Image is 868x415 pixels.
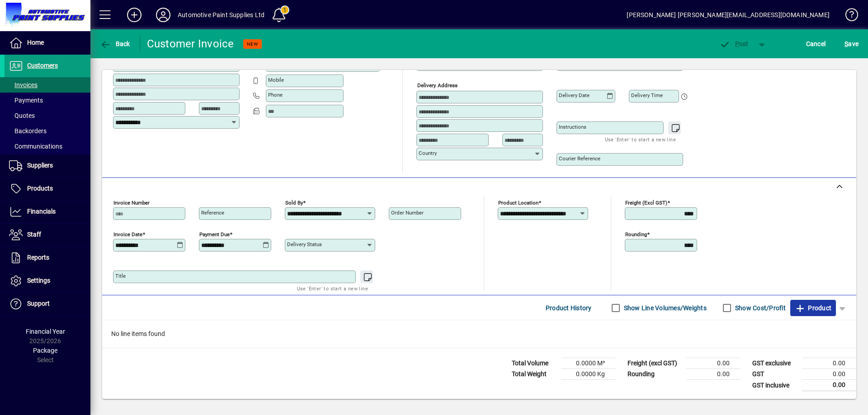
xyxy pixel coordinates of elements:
[149,7,178,23] button: Profile
[285,200,303,206] mat-label: Sold by
[802,369,856,380] td: 0.00
[748,369,802,380] td: GST
[27,162,53,169] span: Suppliers
[806,37,826,51] span: Cancel
[804,36,828,52] button: Cancel
[5,93,90,108] a: Payments
[715,36,753,52] button: Post
[391,210,424,216] mat-label: Order number
[33,347,57,354] span: Package
[802,380,856,391] td: 0.00
[297,283,368,294] mat-hint: Use 'Enter' to start a new line
[27,254,49,261] span: Reports
[113,231,142,238] mat-label: Invoice date
[27,62,58,69] span: Customers
[5,270,90,292] a: Settings
[733,303,786,312] label: Show Cost/Profit
[686,369,741,380] td: 0.00
[9,127,47,135] span: Backorders
[844,40,848,47] span: S
[542,300,595,316] button: Product History
[844,37,859,51] span: ave
[748,358,802,369] td: GST exclusive
[27,300,50,307] span: Support
[561,369,616,380] td: 0.0000 Kg
[623,358,686,369] td: Freight (excl GST)
[559,124,586,130] mat-label: Instructions
[98,36,132,52] button: Back
[27,231,41,238] span: Staff
[622,303,707,312] label: Show Line Volumes/Weights
[9,112,35,119] span: Quotes
[5,154,90,177] a: Suppliers
[178,8,264,22] div: Automotive Paint Supplies Ltd
[5,108,90,123] a: Quotes
[735,40,739,47] span: P
[9,143,62,150] span: Communications
[5,247,90,269] a: Reports
[546,301,592,315] span: Product History
[5,77,90,93] a: Invoices
[561,358,616,369] td: 0.0000 M³
[199,231,230,238] mat-label: Payment due
[5,139,90,154] a: Communications
[631,92,663,98] mat-label: Delivery time
[498,200,538,206] mat-label: Product location
[287,241,322,247] mat-label: Delivery status
[719,40,749,47] span: ost
[605,134,676,145] mat-hint: Use 'Enter' to start a new line
[100,40,130,47] span: Back
[625,200,667,206] mat-label: Freight (excl GST)
[27,277,50,284] span: Settings
[27,208,56,215] span: Financials
[115,273,126,279] mat-label: Title
[839,2,857,31] a: Knowledge Base
[90,36,140,52] app-page-header-button: Back
[102,320,856,348] div: No line items found
[748,380,802,391] td: GST inclusive
[625,231,647,238] mat-label: Rounding
[113,200,150,206] mat-label: Invoice number
[842,36,861,52] button: Save
[686,358,741,369] td: 0.00
[623,369,686,380] td: Rounding
[26,328,65,335] span: Financial Year
[247,41,258,47] span: NEW
[802,358,856,369] td: 0.00
[790,300,836,316] button: Product
[559,92,590,98] mat-label: Delivery date
[507,358,561,369] td: Total Volume
[5,177,90,200] a: Products
[5,123,90,139] a: Backorders
[120,7,149,23] button: Add
[268,92,283,98] mat-label: Phone
[201,210,224,216] mat-label: Reference
[627,8,830,22] div: [PERSON_NAME] [PERSON_NAME][EMAIL_ADDRESS][DOMAIN_NAME]
[5,32,90,54] a: Home
[27,185,53,192] span: Products
[147,37,234,51] div: Customer Invoice
[795,301,831,315] span: Product
[507,369,561,380] td: Total Weight
[5,293,90,315] a: Support
[27,39,44,46] span: Home
[5,201,90,223] a: Financials
[9,81,38,89] span: Invoices
[5,224,90,246] a: Staff
[268,77,284,83] mat-label: Mobile
[419,150,437,156] mat-label: Country
[9,97,43,104] span: Payments
[559,155,600,162] mat-label: Courier Reference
